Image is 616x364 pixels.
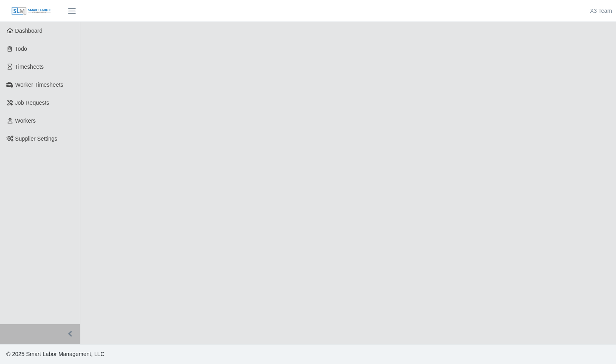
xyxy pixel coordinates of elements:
span: Workers [15,117,36,124]
img: SLM Logo [11,7,51,16]
span: Job Requests [15,99,50,106]
span: Todo [15,46,27,52]
span: Supplier Settings [15,135,58,142]
span: Timesheets [15,64,44,70]
span: Dashboard [15,28,43,34]
a: X3 Team [590,7,612,15]
span: © 2025 Smart Labor Management, LLC [6,351,104,357]
span: Worker Timesheets [15,82,63,88]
